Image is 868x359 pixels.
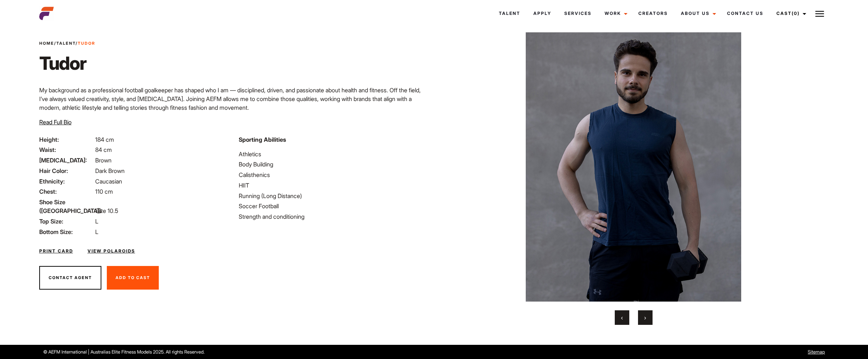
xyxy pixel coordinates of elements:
span: / / [39,40,95,47]
span: Top Size: [39,217,94,226]
span: Read Full Bio [39,118,72,126]
a: Sitemap [808,349,825,355]
img: Burger icon [815,9,824,18]
a: Creators [632,4,674,23]
img: cropped-aefm-brand-fav-22-square.png [39,6,54,21]
a: Cast(0) [770,4,811,23]
button: Contact Agent [39,266,101,290]
span: [MEDICAL_DATA]: [39,156,94,165]
span: Hair Color: [39,166,94,175]
span: Ethnicity: [39,177,94,186]
a: Print Card [39,248,73,254]
li: HIIT [239,181,429,190]
span: Chest: [39,187,94,196]
span: Add To Cast [116,275,150,280]
span: Size 10.5 [95,207,118,214]
li: Soccer Football [239,202,429,210]
span: Bottom Size: [39,227,94,236]
a: Apply [527,4,558,23]
span: L [95,218,98,225]
a: Work [598,4,632,23]
span: 184 cm [95,136,114,143]
span: Height: [39,135,94,144]
a: Services [558,4,598,23]
p: My background as a professional football goalkeeper has shaped who I am — disciplined, driven, an... [39,86,430,112]
span: Dark Brown [95,167,125,174]
a: Talent [56,41,76,46]
span: L [95,228,98,235]
strong: Sporting Abilities [239,136,286,143]
li: Running (Long Distance) [239,191,429,200]
span: Caucasian [95,178,122,185]
span: 84 cm [95,146,112,153]
li: Athletics [239,150,429,158]
a: View Polaroids [88,248,135,254]
a: Contact Us [720,4,770,23]
span: (0) [792,11,800,16]
span: Waist: [39,145,94,154]
li: Calisthenics [239,170,429,179]
li: Body Building [239,160,429,169]
span: 110 cm [95,188,113,195]
span: Previous [621,314,623,321]
span: Shoe Size ([GEOGRAPHIC_DATA]): [39,198,94,215]
a: Home [39,41,54,46]
p: © AEFM International | Australias Elite Fitness Models 2025. All rights Reserved. [43,348,496,355]
strong: Tudor [78,41,95,46]
span: Next [644,314,646,321]
a: About Us [674,4,720,23]
button: Read Full Bio [39,118,72,126]
h1: Tudor [39,52,95,74]
li: Strength and conditioning [239,212,429,221]
button: Add To Cast [107,266,159,290]
a: Talent [492,4,527,23]
span: Brown [95,157,112,164]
